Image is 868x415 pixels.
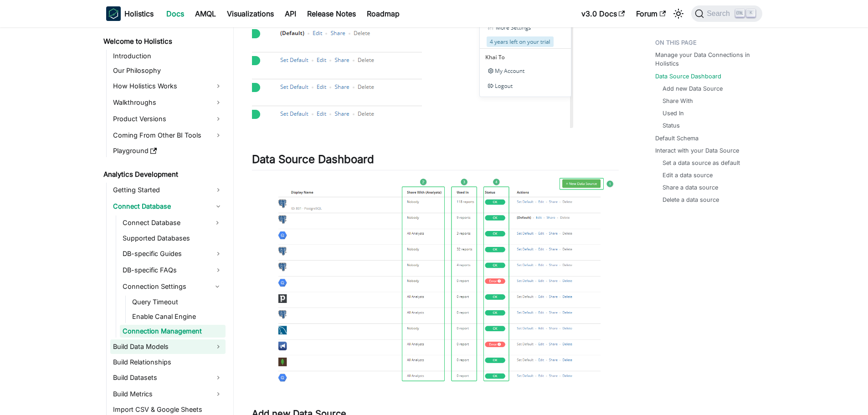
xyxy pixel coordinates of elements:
[671,6,686,21] button: Switch between dark and light mode (currently light mode)
[631,6,671,21] a: Forum
[161,6,190,21] a: Docs
[655,72,721,81] a: Data Source Dashboard
[663,171,713,179] a: Edit a data source
[110,339,226,354] a: Build Data Models
[361,6,405,21] a: Roadmap
[110,95,226,110] a: Walkthroughs
[655,51,757,68] a: Manage your Data Connections in Holistics
[655,146,739,155] a: Interact with your Data Source
[663,195,719,204] a: Delete a data source
[106,6,121,21] img: Holistics
[691,5,762,22] button: Search (Ctrl+K)
[110,79,226,93] a: How Holistics Works
[279,6,302,21] a: API
[124,8,154,19] b: Holistics
[120,263,226,277] a: DB-specific FAQs
[110,356,226,369] a: Build Relationships
[576,6,631,21] a: v3.0 Docs
[302,6,361,21] a: Release Notes
[97,27,234,415] nav: Docs sidebar
[110,64,226,77] a: Our Philosophy
[663,121,680,130] a: Status
[221,6,279,21] a: Visualizations
[663,97,693,105] a: Share With
[120,279,209,294] a: Connection Settings
[663,159,740,167] a: Set a data source as default
[110,50,226,62] a: Introduction
[129,296,226,308] a: Query Timeout
[120,232,226,245] a: Supported Databases
[101,35,226,48] a: Welcome to Holistics
[704,10,735,18] span: Search
[110,387,226,401] a: Build Metrics
[129,310,226,323] a: Enable Canal Engine
[209,215,226,230] button: Expand sidebar category 'Connect Database'
[110,128,226,143] a: Coming From Other BI Tools
[120,215,209,230] a: Connect Database
[101,168,226,181] a: Analytics Development
[663,183,718,192] a: Share a data source
[106,6,154,21] a: HolisticsHolistics
[746,9,755,17] kbd: K
[110,183,226,197] a: Getting Started
[655,134,699,143] a: Default Schema
[252,153,619,170] h2: Data Source Dashboard
[110,112,226,126] a: Product Versions
[110,370,226,385] a: Build Datasets
[663,109,684,118] a: Used In
[663,84,723,93] a: Add new Data Source
[120,246,226,261] a: DB-specific Guides
[110,199,226,214] a: Connect Database
[209,279,226,294] button: Collapse sidebar category 'Connection Settings'
[190,6,221,21] a: AMQL
[120,325,226,338] a: Connection Management
[110,144,226,157] a: Playground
